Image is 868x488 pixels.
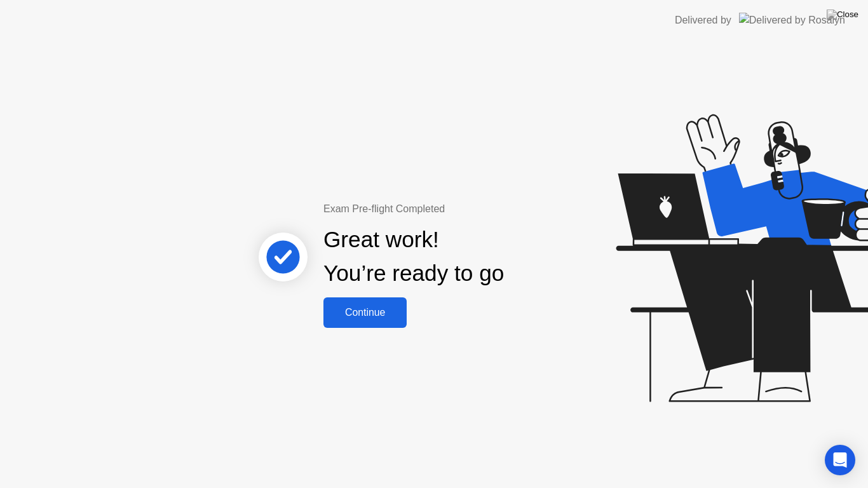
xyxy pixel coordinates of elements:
[739,13,845,27] img: Delivered by Rosalyn
[323,297,407,328] button: Continue
[327,307,403,318] div: Continue
[825,445,855,475] div: Open Intercom Messenger
[323,201,586,217] div: Exam Pre-flight Completed
[323,223,504,290] div: Great work! You’re ready to go
[827,10,858,20] img: Close
[675,13,731,28] div: Delivered by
